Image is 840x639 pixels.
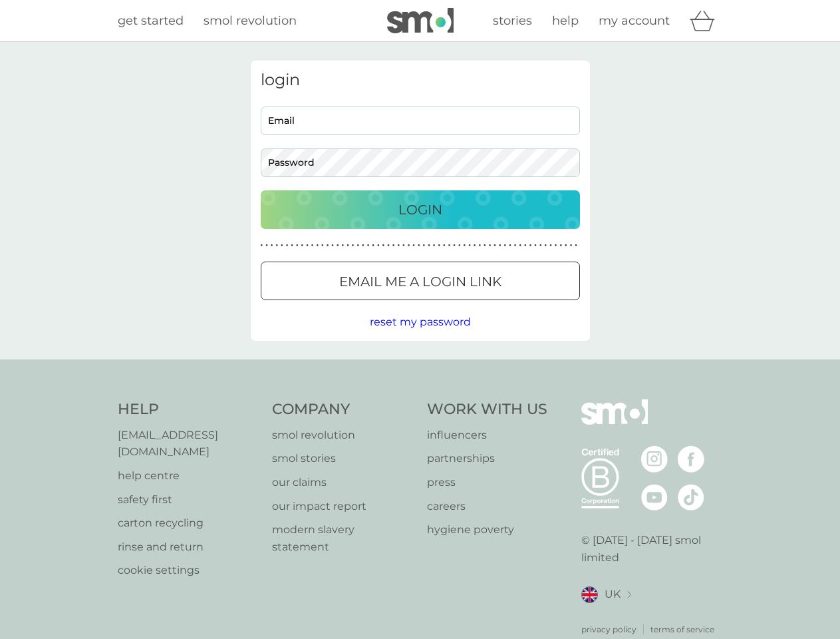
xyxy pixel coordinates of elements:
[356,242,359,249] p: ●
[339,271,501,292] p: Email me a login link
[641,446,668,473] img: visit the smol Instagram page
[271,242,273,249] p: ●
[427,474,547,491] a: press
[504,242,507,249] p: ●
[493,11,532,31] a: stories
[678,484,704,511] img: visit the smol Tiktok page
[272,498,414,515] a: our impact report
[370,314,471,331] button: reset my password
[678,446,704,473] img: visit the smol Facebook page
[555,242,557,249] p: ●
[478,242,481,249] p: ●
[291,242,293,249] p: ●
[118,562,259,579] a: cookie settings
[468,242,471,249] p: ●
[427,521,547,538] a: hygiene poverty
[581,399,648,445] img: smol
[427,427,547,444] a: influencers
[484,242,486,249] p: ●
[327,242,329,249] p: ●
[337,242,339,249] p: ●
[204,11,297,31] a: smol revolution
[347,242,349,249] p: ●
[387,8,454,33] img: smol
[362,242,364,249] p: ●
[370,316,471,328] span: reset my password
[493,242,496,249] p: ●
[529,242,532,249] p: ●
[499,242,501,249] p: ●
[118,11,184,31] a: get started
[118,467,259,485] a: help centre
[377,242,380,249] p: ●
[281,242,283,249] p: ●
[275,242,278,249] p: ●
[552,11,579,31] a: help
[428,242,430,249] p: ●
[690,7,723,34] div: basket
[627,591,631,598] img: select a new location
[397,242,400,249] p: ●
[261,262,580,300] button: Email me a login link
[272,521,414,555] a: modern slavery statement
[549,242,552,249] p: ●
[433,242,436,249] p: ●
[581,623,636,636] a: privacy policy
[539,242,542,249] p: ●
[118,538,259,556] a: rinse and return
[443,242,446,249] p: ●
[118,491,259,509] a: safety first
[599,13,670,28] span: my account
[559,242,562,249] p: ●
[311,242,314,249] p: ●
[272,399,414,420] h4: Company
[524,242,527,249] p: ●
[392,242,395,249] p: ●
[474,242,476,249] p: ●
[605,586,621,603] span: UK
[306,242,309,249] p: ●
[448,242,451,249] p: ●
[418,242,420,249] p: ●
[265,242,268,249] p: ●
[552,13,579,28] span: help
[509,242,511,249] p: ●
[650,623,714,636] a: terms of service
[464,242,466,249] p: ●
[352,242,354,249] p: ●
[489,242,491,249] p: ●
[427,450,547,467] a: partnerships
[427,498,547,515] a: careers
[581,586,598,603] img: UK flag
[321,242,324,249] p: ●
[402,242,405,249] p: ●
[118,13,184,28] span: get started
[581,532,723,566] p: © [DATE] - [DATE] smol limited
[272,474,414,491] a: our claims
[296,242,299,249] p: ●
[286,242,289,249] p: ●
[570,242,573,249] p: ●
[412,242,415,249] p: ●
[118,427,259,461] a: [EMAIL_ADDRESS][DOMAIN_NAME]
[599,11,670,31] a: my account
[272,450,414,467] p: smol stories
[204,13,297,28] span: smol revolution
[301,242,304,249] p: ●
[408,242,410,249] p: ●
[534,242,537,249] p: ●
[438,242,440,249] p: ●
[118,515,259,532] a: carton recycling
